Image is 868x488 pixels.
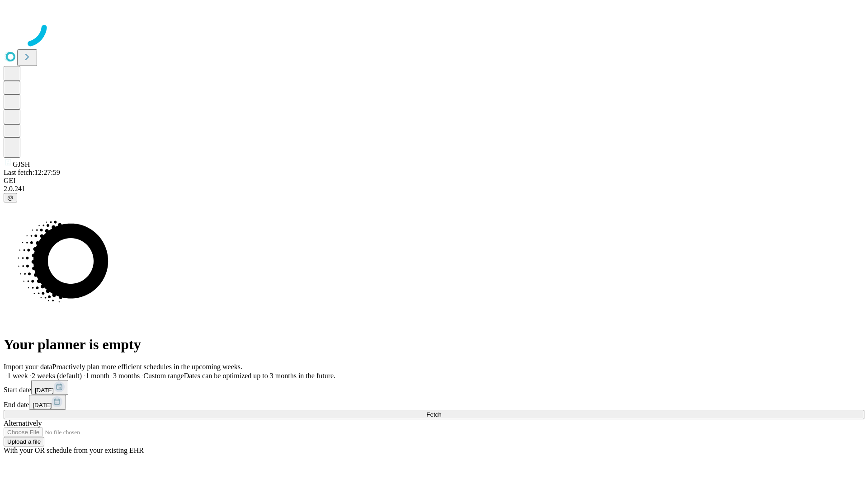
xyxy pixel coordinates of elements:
[4,380,864,395] div: Start date
[4,410,864,419] button: Fetch
[7,194,14,201] span: @
[32,372,82,380] span: 2 weeks (default)
[113,372,140,380] span: 3 months
[426,411,441,418] span: Fetch
[4,446,144,454] span: With your OR schedule from your existing EHR
[4,437,44,446] button: Upload a file
[4,395,864,410] div: End date
[4,185,864,193] div: 2.0.241
[4,419,42,427] span: Alternatively
[31,380,68,395] button: [DATE]
[29,395,66,410] button: [DATE]
[4,169,60,176] span: Last fetch: 12:27:59
[85,372,109,380] span: 1 month
[4,336,864,353] h1: Your planner is empty
[184,372,335,380] span: Dates can be optimized up to 3 months in the future.
[4,177,864,185] div: GEI
[4,363,52,371] span: Import your data
[33,402,52,408] span: [DATE]
[13,160,30,168] span: GJSH
[143,372,184,380] span: Custom range
[7,372,28,380] span: 1 week
[52,363,242,371] span: Proactively plan more efficient schedules in the upcoming weeks.
[35,387,54,394] span: [DATE]
[4,193,17,202] button: @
